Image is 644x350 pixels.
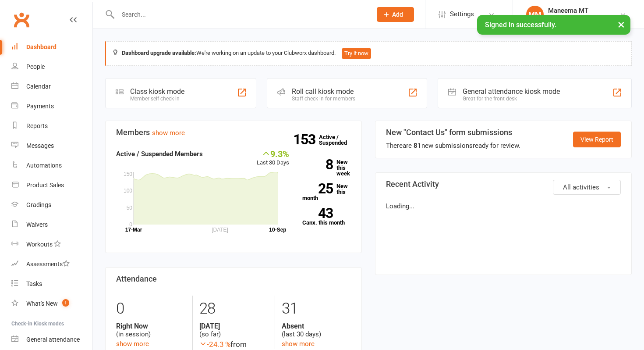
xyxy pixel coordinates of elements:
[26,103,54,110] div: Payments
[26,182,64,189] div: Product Sales
[563,183,599,191] span: All activities
[548,7,608,14] div: Maneema MT
[26,261,70,268] div: Assessments
[282,340,315,348] a: show more
[573,132,621,147] a: View Report
[116,296,186,322] div: 0
[130,96,184,102] div: Member self check-in
[257,149,289,168] div: Last 30 Days
[11,9,32,31] a: Clubworx
[392,11,403,18] span: Add
[11,254,92,274] a: Assessments
[11,116,92,136] a: Reports
[302,183,351,201] a: 25New this month
[11,274,92,294] a: Tasks
[302,158,333,171] strong: 8
[116,322,186,330] strong: Right Now
[526,6,544,23] div: MM
[11,215,92,235] a: Waivers
[11,294,92,314] a: What's New1
[11,156,92,175] a: Automations
[26,241,53,248] div: Workouts
[116,128,351,137] h3: Members
[26,280,42,287] div: Tasks
[282,322,351,330] strong: Absent
[386,180,621,189] h3: Recent Activity
[26,83,51,90] div: Calendar
[26,122,48,129] div: Reports
[377,7,414,22] button: Add
[463,87,560,96] div: General attendance kiosk mode
[302,159,351,176] a: 8New this week
[62,299,69,307] span: 1
[613,15,629,34] button: ×
[386,140,520,151] div: There are new submissions ready for review.
[282,296,351,322] div: 31
[463,96,560,102] div: Great for the front desk
[199,296,269,322] div: 28
[199,322,269,339] div: (so far)
[414,142,421,150] strong: 81
[199,322,269,330] strong: [DATE]
[26,142,54,149] div: Messages
[116,150,203,158] strong: Active / Suspended Members
[26,201,51,208] div: Gradings
[11,330,92,350] a: General attendance kiosk mode
[386,201,621,211] p: Loading...
[116,275,351,283] h3: Attendance
[26,63,45,70] div: People
[11,235,92,254] a: Workouts
[292,96,355,102] div: Staff check-in for members
[11,77,92,96] a: Calendar
[292,87,355,96] div: Roll call kiosk mode
[105,41,632,66] div: We're working on an update to your Clubworx dashboard.
[548,14,608,22] div: [PERSON_NAME] Thai
[386,128,520,137] h3: New "Contact Us" form submissions
[282,322,351,339] div: (last 30 days)
[152,129,185,137] a: show more
[130,87,184,96] div: Class kiosk mode
[11,96,92,116] a: Payments
[553,180,621,195] button: All activities
[116,340,149,348] a: show more
[26,300,58,307] div: What's New
[485,21,556,29] span: Signed in successfully.
[342,48,371,59] button: Try it now
[319,128,357,152] a: 153Active / Suspended
[26,162,62,169] div: Automations
[26,221,48,228] div: Waivers
[293,133,319,146] strong: 153
[302,182,333,195] strong: 25
[302,207,333,220] strong: 43
[26,336,80,343] div: General attendance
[122,50,196,56] strong: Dashboard upgrade available:
[302,208,351,225] a: 43Canx. this month
[11,195,92,215] a: Gradings
[11,136,92,156] a: Messages
[11,37,92,57] a: Dashboard
[116,322,186,339] div: (in session)
[26,43,57,50] div: Dashboard
[450,4,474,24] span: Settings
[199,340,230,349] span: -24.3 %
[11,57,92,77] a: People
[257,149,289,158] div: 9.3%
[115,8,365,21] input: Search...
[11,175,92,195] a: Product Sales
